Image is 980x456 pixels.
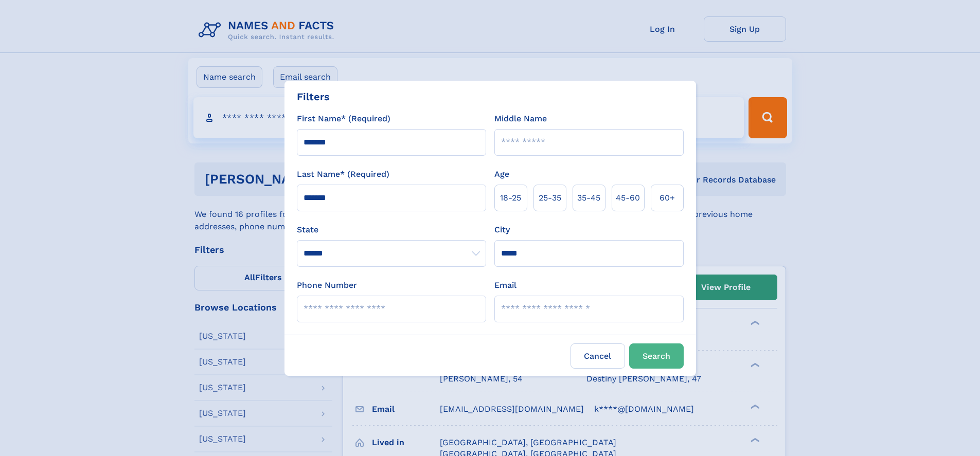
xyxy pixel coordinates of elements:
label: Cancel [571,343,625,369]
span: 25‑35 [539,192,561,204]
span: 60+ [660,192,675,204]
label: Phone Number [297,279,357,291]
label: Age [494,168,509,180]
span: 45‑60 [616,192,640,204]
button: Search [629,343,684,369]
span: 18‑25 [500,192,521,204]
label: Middle Name [494,113,547,125]
label: Email [494,279,516,291]
div: Filters [297,89,330,104]
label: Last Name* (Required) [297,168,389,180]
span: 35‑45 [577,192,600,204]
label: First Name* (Required) [297,113,390,125]
label: City [494,224,510,236]
label: State [297,224,486,236]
